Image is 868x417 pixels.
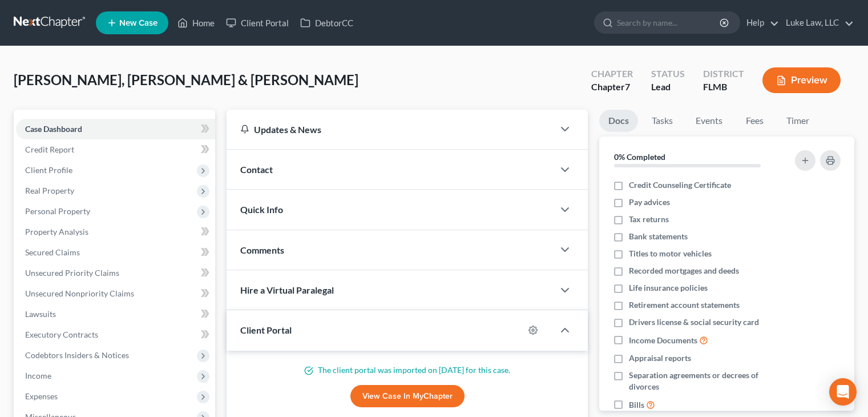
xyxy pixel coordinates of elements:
[119,19,158,27] span: New Case
[25,330,98,339] span: Executory Contracts
[625,81,630,92] span: 7
[629,231,688,242] span: Bank statements
[25,124,82,134] span: Case Dashboard
[629,370,781,392] span: Separation agreements or decrees of divorces
[703,67,744,81] div: District
[220,13,294,33] a: Client Portal
[741,13,779,33] a: Help
[629,179,731,191] span: Credit Counseling Certificate
[25,268,119,278] span: Unsecured Priority Claims
[240,324,292,335] span: Client Portal
[614,152,665,162] strong: 0% Completed
[16,139,215,160] a: Credit Report
[16,283,215,304] a: Unsecured Nonpriority Claims
[591,67,633,81] div: Chapter
[780,13,854,33] a: Luke Law, LLC
[629,197,670,208] span: Pay advices
[629,282,708,294] span: Life insurance policies
[25,371,51,380] span: Income
[687,110,732,132] a: Events
[240,244,284,255] span: Comments
[777,110,818,132] a: Timer
[25,309,56,319] span: Lawsuits
[16,222,215,242] a: Property Analysis
[25,288,134,298] span: Unsecured Nonpriority Claims
[16,119,215,139] a: Case Dashboard
[25,206,90,216] span: Personal Property
[617,12,721,33] input: Search by name...
[25,350,129,360] span: Codebtors Insiders & Notices
[629,248,712,259] span: Titles to motor vehicles
[829,378,857,406] div: Open Intercom Messenger
[240,164,273,175] span: Contact
[591,81,633,94] div: Chapter
[25,247,80,257] span: Secured Claims
[16,304,215,324] a: Lawsuits
[762,67,841,93] button: Preview
[14,71,358,88] span: [PERSON_NAME], [PERSON_NAME] & [PERSON_NAME]
[629,399,644,411] span: Bills
[240,204,283,215] span: Quick Info
[629,316,759,328] span: Drivers license & social security card
[172,13,220,33] a: Home
[703,81,744,94] div: FLMB
[16,324,215,345] a: Executory Contracts
[629,265,739,276] span: Recorded mortgages and deeds
[736,110,773,132] a: Fees
[240,284,334,295] span: Hire a Virtual Paralegal
[294,13,359,33] a: DebtorCC
[16,242,215,263] a: Secured Claims
[651,67,685,81] div: Status
[25,227,88,236] span: Property Analysis
[240,123,540,135] div: Updates & News
[629,214,669,225] span: Tax returns
[240,364,574,376] p: The client portal was imported on [DATE] for this case.
[629,299,740,311] span: Retirement account statements
[629,352,691,364] span: Appraisal reports
[25,165,72,175] span: Client Profile
[651,81,685,94] div: Lead
[25,186,74,195] span: Real Property
[599,110,638,132] a: Docs
[643,110,682,132] a: Tasks
[25,391,58,401] span: Expenses
[25,145,74,154] span: Credit Report
[629,335,697,346] span: Income Documents
[350,385,465,408] a: View Case in MyChapter
[16,263,215,283] a: Unsecured Priority Claims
